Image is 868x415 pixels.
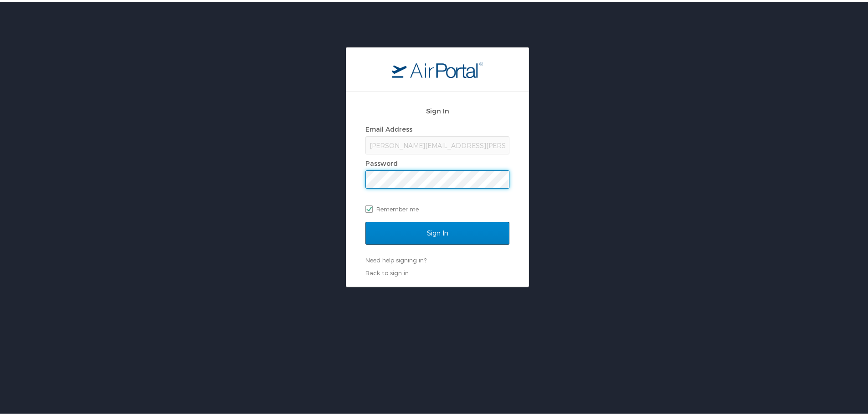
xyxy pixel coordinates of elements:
[365,267,409,275] a: Back to sign in
[365,255,426,262] a: Need help signing in?
[365,200,509,214] label: Remember me
[365,123,412,131] label: Email Address
[392,60,483,76] img: logo
[365,104,509,114] h2: Sign In
[365,220,509,243] input: Sign In
[365,158,398,165] label: Password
